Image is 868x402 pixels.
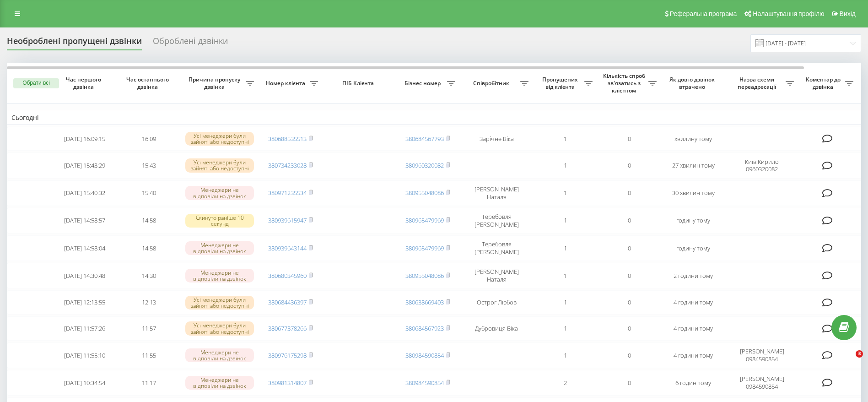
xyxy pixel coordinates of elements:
[725,370,798,396] td: [PERSON_NAME] 0984590854
[856,350,863,358] span: 3
[53,235,117,261] td: [DATE] 14:58:04
[405,135,444,143] a: 380684567793
[460,180,533,206] td: [PERSON_NAME] Наталя
[153,36,228,50] div: Оброблені дзвінки
[533,316,597,341] td: 1
[533,127,597,151] td: 1
[185,186,254,200] div: Менеджери не відповіли на дзвінок
[405,189,444,197] a: 380955048086
[460,316,533,341] td: Дубровиця Віка
[460,235,533,261] td: Теребовля [PERSON_NAME]
[268,161,307,169] a: 380734233028
[185,241,254,255] div: Менеджери не відповіли на дзвінок
[597,152,661,178] td: 0
[597,290,661,315] td: 0
[597,370,661,396] td: 0
[13,78,59,88] button: Обрати всі
[661,127,725,151] td: хвилину тому
[460,263,533,288] td: [PERSON_NAME] Наталя
[405,272,444,280] a: 380955048086
[185,76,246,90] span: Причина пропуску дзвінка
[268,189,307,197] a: 380971235534
[117,152,181,178] td: 15:43
[661,316,725,341] td: 4 години тому
[405,216,444,224] a: 380965479969
[661,152,725,178] td: 27 хвилин тому
[661,290,725,315] td: 4 години тому
[661,208,725,234] td: годину тому
[597,342,661,368] td: 0
[53,342,117,368] td: [DATE] 11:55:10
[268,216,307,224] a: 380939615947
[669,76,718,90] span: Як довго дзвінок втрачено
[840,10,856,17] span: Вихід
[405,324,444,332] a: 380684567923
[597,180,661,206] td: 0
[597,316,661,341] td: 0
[185,296,254,310] div: Усі менеджери були зайняті або недоступні
[464,80,520,87] span: Співробітник
[460,290,533,315] td: Острог Любов
[661,342,725,368] td: 4 години тому
[263,80,310,87] span: Номер клієнта
[185,214,254,228] div: Скинуто раніше 10 секунд
[117,235,181,261] td: 14:58
[730,76,786,90] span: Назва схеми переадресації
[661,263,725,288] td: 2 години тому
[117,370,181,396] td: 11:17
[533,208,597,234] td: 1
[268,272,307,280] a: 380680345960
[597,235,661,261] td: 0
[268,135,307,143] a: 380688535513
[53,208,117,234] td: [DATE] 14:58:57
[185,132,254,146] div: Усі менеджери були зайняті або недоступні
[661,235,725,261] td: годину тому
[185,158,254,172] div: Усі менеджери були зайняті або недоступні
[53,127,117,151] td: [DATE] 16:09:15
[405,244,444,252] a: 380965479969
[533,235,597,261] td: 1
[597,127,661,151] td: 0
[124,76,173,90] span: Час останнього дзвінка
[185,321,254,335] div: Усі менеджери були зайняті або недоступні
[602,72,648,94] span: Кількість спроб зв'язатись з клієнтом
[533,152,597,178] td: 1
[7,36,142,50] div: Необроблені пропущені дзвінки
[670,10,737,17] span: Реферальна програма
[268,379,307,387] a: 380981314807
[268,298,307,306] a: 380684436397
[53,316,117,341] td: [DATE] 11:57:26
[53,180,117,206] td: [DATE] 15:40:32
[53,290,117,315] td: [DATE] 12:13:55
[533,342,597,368] td: 1
[533,370,597,396] td: 2
[117,263,181,288] td: 14:30
[725,152,798,178] td: Київ Кирило 0960320082
[405,298,444,306] a: 380638669403
[533,180,597,206] td: 1
[117,290,181,315] td: 12:13
[460,208,533,234] td: Теребовля [PERSON_NAME]
[538,76,584,90] span: Пропущених від клієнта
[117,316,181,341] td: 11:57
[53,263,117,288] td: [DATE] 14:30:48
[185,348,254,362] div: Менеджери не відповіли на дзвінок
[405,351,444,359] a: 380984590854
[405,161,444,169] a: 380960320082
[405,379,444,387] a: 380984590854
[117,180,181,206] td: 15:40
[400,80,447,87] span: Бізнес номер
[597,208,661,234] td: 0
[533,290,597,315] td: 1
[533,263,597,288] td: 1
[268,324,307,332] a: 380677378266
[117,208,181,234] td: 14:58
[837,350,859,372] iframe: Intercom live chat
[53,370,117,396] td: [DATE] 10:34:54
[185,269,254,282] div: Менеджери не відповіли на дзвінок
[725,342,798,368] td: [PERSON_NAME] 0984590854
[753,10,824,17] span: Налаштування профілю
[60,76,109,90] span: Час першого дзвінка
[185,376,254,390] div: Менеджери не відповіли на дзвінок
[117,127,181,151] td: 16:09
